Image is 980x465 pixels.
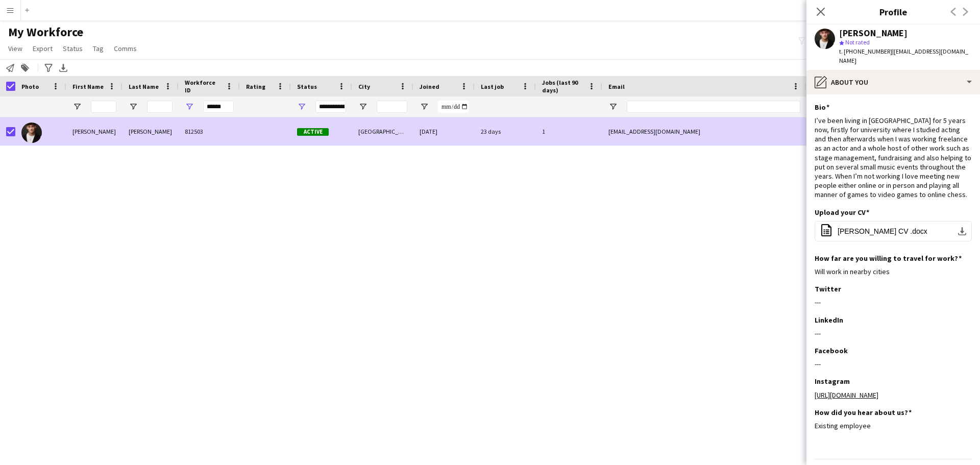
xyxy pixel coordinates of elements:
[185,102,194,111] button: Open Filter Menu
[21,83,39,90] span: Photo
[63,44,83,53] span: Status
[438,101,469,113] input: Joined Filter Input
[845,38,870,46] span: Not rated
[93,44,104,53] span: Tag
[72,102,82,111] button: Open Filter Menu
[89,42,108,55] a: Tag
[815,284,841,293] h3: Twitter
[129,83,159,90] span: Last Name
[147,101,173,113] input: Last Name Filter Input
[481,83,504,90] span: Last job
[806,70,980,94] div: About you
[179,117,240,145] div: 812503
[815,390,878,400] a: [URL][DOMAIN_NAME]
[608,102,618,111] button: Open Filter Menu
[815,408,912,417] h3: How did you hear about us?
[815,421,972,430] div: Existing employee
[4,42,27,55] a: View
[358,83,370,90] span: City
[815,221,972,241] button: [PERSON_NAME] CV .docx
[542,79,584,94] span: Jobs (last 90 days)
[203,101,234,113] input: Workforce ID Filter Input
[815,346,848,355] h3: Facebook
[413,117,475,145] div: [DATE]
[114,44,137,53] span: Comms
[59,42,87,55] a: Status
[815,329,972,338] div: ---
[815,254,962,263] h3: How far are you willing to travel for work?
[815,298,972,307] div: ---
[297,83,317,90] span: Status
[475,117,536,145] div: 23 days
[19,62,31,74] app-action-btn: Add to tag
[839,47,968,64] span: | [EMAIL_ADDRESS][DOMAIN_NAME]
[839,29,908,38] div: [PERSON_NAME]
[536,117,602,145] div: 1
[815,208,869,217] h3: Upload your CV
[608,83,625,90] span: Email
[29,42,57,55] a: Export
[420,83,439,90] span: Joined
[815,315,843,325] h3: LinkedIn
[358,102,367,111] button: Open Filter Menu
[72,83,104,90] span: First Name
[420,102,429,111] button: Open Filter Menu
[8,25,83,40] span: My Workforce
[110,42,141,55] a: Comms
[297,128,329,136] span: Active
[815,267,972,276] div: Will work in nearby cities
[246,83,265,90] span: Rating
[33,44,53,53] span: Export
[815,116,972,200] div: I’ve been living in [GEOGRAPHIC_DATA] for 5 years now, firstly for university where I studied act...
[21,123,42,143] img: Tom Donoghue
[129,102,138,111] button: Open Filter Menu
[57,62,69,74] app-action-btn: Export XLSX
[602,117,806,145] div: [EMAIL_ADDRESS][DOMAIN_NAME]
[627,101,800,113] input: Email Filter Input
[806,5,980,18] h3: Profile
[838,227,927,235] span: [PERSON_NAME] CV .docx
[815,359,972,369] div: ---
[122,117,179,145] div: [PERSON_NAME]
[815,377,850,386] h3: Instagram
[839,47,892,55] span: t. [PHONE_NUMBER]
[352,117,413,145] div: [GEOGRAPHIC_DATA]
[42,62,55,74] app-action-btn: Advanced filters
[815,103,829,112] h3: Bio
[377,101,407,113] input: City Filter Input
[91,101,116,113] input: First Name Filter Input
[297,102,306,111] button: Open Filter Menu
[66,117,122,145] div: [PERSON_NAME]
[185,79,222,94] span: Workforce ID
[4,62,16,74] app-action-btn: Notify workforce
[8,44,22,53] span: View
